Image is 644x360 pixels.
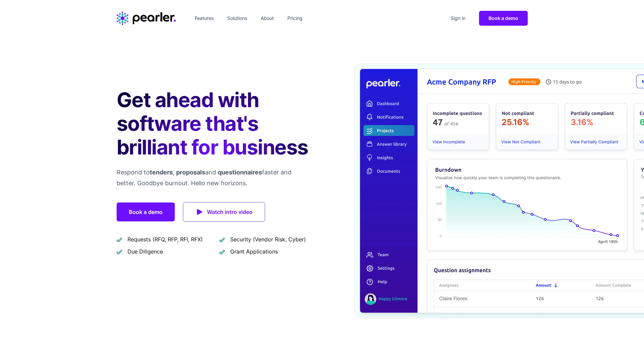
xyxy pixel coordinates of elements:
[117,249,122,255] img: checkmark
[192,13,216,24] a: Features
[207,207,253,217] span: Watch intro video
[127,235,203,243] span: Requests (RFQ, RFP, RFI, RFX)
[219,237,225,242] img: checkmark
[488,15,518,21] span: Book a demo
[230,247,278,256] span: Grant Applications
[448,13,468,24] a: Sign in
[176,169,205,176] span: proposals
[117,237,122,242] img: checkmark
[117,167,311,189] p: Respond to , and faster and better. Goodbye burnout. Hello new horizons.
[219,249,225,255] img: checkmark
[224,13,250,24] a: Solutions
[150,169,173,176] span: tenders
[117,88,311,159] h1: Get ahead with software that's brilliant for business
[127,247,163,256] span: Due Diligence
[218,169,262,176] span: questionnaires
[117,11,176,25] a: Home
[285,13,305,24] a: Pricing
[258,13,277,24] a: About
[117,202,175,221] a: Book a demo
[479,11,528,26] a: Book a demo
[183,202,265,222] a: Watch intro video
[230,235,306,243] span: Security (Vendor Risk, Cyber)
